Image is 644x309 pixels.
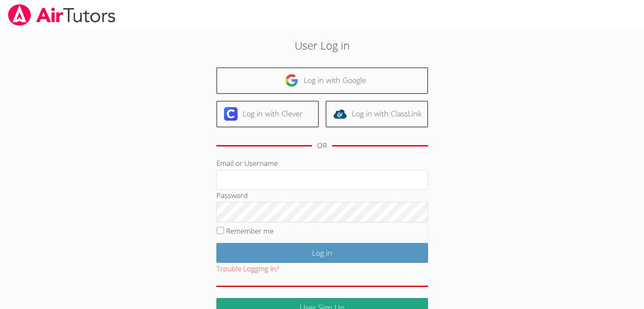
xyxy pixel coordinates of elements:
input: Log in [216,243,428,263]
img: clever-logo-6eab21bc6e7a338710f1a6ff85c0baf02591cd810cc4098c63d3a4b26e2feb20.svg [224,107,238,121]
label: Remember me [226,226,274,236]
div: OR [317,140,327,152]
img: google-logo-50288ca7cdecda66e5e0955fdab243c47b7ad437acaf1139b6f446037453330a.svg [285,74,299,87]
button: Trouble Logging In? [216,263,279,275]
label: Email or Username [216,158,278,168]
a: Log in with Google [216,67,428,94]
a: Log in with ClassLink [326,101,428,127]
img: airtutors_banner-c4298cdbf04f3fff15de1276eac7730deb9818008684d7c2e4769d2f7ddbe033.png [7,4,116,26]
h2: User Log in [148,37,496,53]
label: Password [216,190,248,200]
img: classlink-logo-d6bb404cc1216ec64c9a2012d9dc4662098be43eaf13dc465df04b49fa7ab582.svg [333,107,347,121]
a: Log in with Clever [216,101,319,127]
